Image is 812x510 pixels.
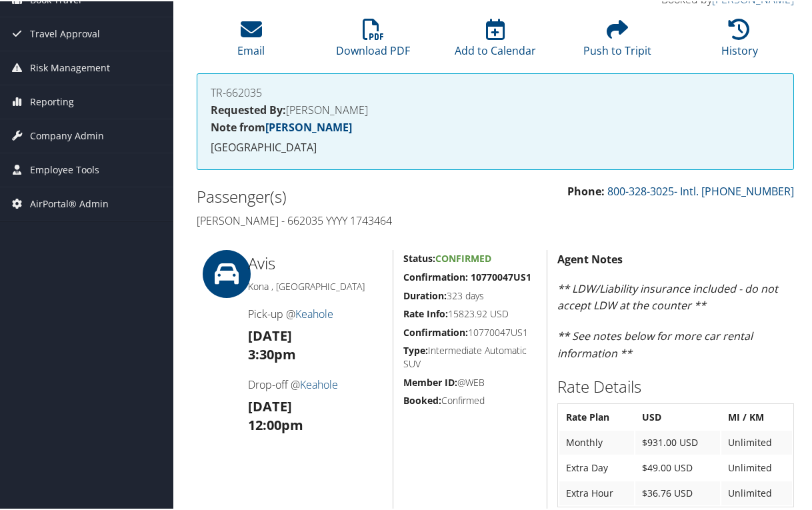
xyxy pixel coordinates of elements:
strong: Type: [403,343,428,355]
a: [PERSON_NAME] [265,119,352,133]
h5: Confirmed [403,393,537,406]
h4: Drop-off @ [248,376,383,391]
span: Risk Management [30,50,110,83]
h5: @WEB [403,375,537,388]
h4: [PERSON_NAME] [211,103,780,114]
strong: [DATE] [248,396,292,414]
strong: Requested By: [211,101,286,116]
em: ** LDW/Liability insurance included - do not accept LDW at the counter ** [557,280,778,312]
h4: [PERSON_NAME] - 662035 YYYY 1743464 [197,212,485,227]
td: Unlimited [721,455,792,479]
td: Extra Day [559,455,634,479]
strong: Status: [403,251,435,263]
a: Add to Calendar [455,25,536,57]
a: Keahole [300,376,338,391]
strong: Agent Notes [557,251,623,265]
td: Unlimited [721,429,792,453]
span: Company Admin [30,118,104,151]
strong: Confirmation: [403,325,468,337]
h5: Kona , [GEOGRAPHIC_DATA] [248,279,383,292]
h4: Pick-up @ [248,305,383,320]
strong: Duration: [403,288,447,301]
h5: 15823.92 USD [403,306,537,319]
strong: Rate Info: [403,306,448,319]
td: $931.00 USD [635,429,721,453]
h5: 323 days [403,288,537,301]
th: Rate Plan [559,404,634,428]
strong: Booked: [403,393,441,405]
strong: 3:30pm [248,344,296,362]
h5: 10770047US1 [403,325,537,338]
h2: Rate Details [557,374,794,397]
th: USD [635,404,721,428]
h5: Intermediate Automatic SUV [403,343,537,369]
a: Email [237,25,265,57]
h4: TR-662035 [211,86,780,97]
strong: Member ID: [403,375,457,387]
span: AirPortal® Admin [30,186,109,219]
span: Reporting [30,84,74,117]
a: Download PDF [336,25,410,57]
td: Monthly [559,429,634,453]
a: Keahole [295,305,333,320]
td: Unlimited [721,480,792,504]
em: ** See notes below for more car rental information ** [557,327,753,359]
th: MI / KM [721,404,792,428]
td: Extra Hour [559,480,634,504]
a: Push to Tripit [583,25,651,57]
strong: Confirmation: 10770047US1 [403,269,531,282]
a: 800-328-3025- Intl. [PHONE_NUMBER] [607,183,794,197]
strong: [DATE] [248,325,292,343]
td: $36.76 USD [635,480,721,504]
span: Confirmed [435,251,491,263]
strong: Note from [211,119,352,133]
h2: Avis [248,251,383,273]
span: Employee Tools [30,152,99,185]
td: $49.00 USD [635,455,721,479]
strong: Phone: [567,183,605,197]
a: History [721,25,758,57]
p: [GEOGRAPHIC_DATA] [211,138,780,155]
strong: 12:00pm [248,415,303,433]
h2: Passenger(s) [197,184,485,207]
span: Travel Approval [30,16,100,49]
